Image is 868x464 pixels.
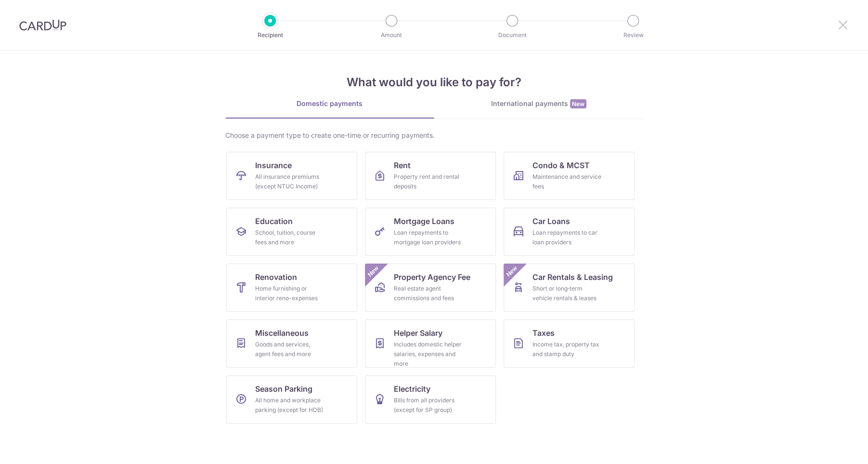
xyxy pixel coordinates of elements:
span: Insurance [255,159,292,171]
span: Education [255,215,293,227]
span: Season Parking [255,383,312,395]
div: School, tuition, course fees and more [255,228,324,247]
span: Car Rentals & Leasing [532,271,613,283]
div: Short or long‑term vehicle rentals & leases [532,284,602,303]
span: Miscellaneous [255,327,309,339]
a: Car LoansLoan repayments to car loan providers [504,208,635,256]
p: Amount [356,30,427,40]
div: Loan repayments to car loan providers [532,228,602,247]
a: MiscellaneousGoods and services, agent fees and more [226,319,357,368]
span: New [504,264,519,279]
div: Choose a payment type to create one-time or recurring payments. [225,131,643,140]
p: Document [477,30,548,40]
p: Review [597,30,669,40]
div: Income tax, property tax and stamp duty [532,340,602,359]
div: Property rent and rental deposits [394,172,463,191]
div: International payments [434,99,643,109]
a: EducationSchool, tuition, course fees and more [226,208,357,256]
span: New [570,99,586,108]
a: RentProperty rent and rental deposits [365,152,496,200]
span: Electricity [394,383,430,395]
span: Helper Salary [394,327,442,339]
a: Car Rentals & LeasingShort or long‑term vehicle rentals & leasesNew [504,264,635,312]
span: Rent [394,159,411,171]
a: ElectricityBills from all providers (except for SP group) [365,375,496,424]
span: Taxes [532,327,555,339]
span: Mortgage Loans [394,215,454,227]
a: TaxesIncome tax, property tax and stamp duty [504,319,635,368]
div: All insurance premiums (except NTUC Income) [255,172,324,191]
div: Maintenance and service fees [532,172,602,191]
a: Season ParkingAll home and workplace parking (except for HDB) [226,375,357,424]
span: Car Loans [532,215,570,227]
div: All home and workplace parking (except for HDB) [255,396,324,415]
span: Help [85,7,105,15]
a: Condo & MCSTMaintenance and service fees [504,152,635,200]
span: New [365,264,381,279]
div: Goods and services, agent fees and more [255,340,324,359]
span: Renovation [255,271,297,283]
div: Home furnishing or interior reno-expenses [255,284,324,303]
div: Includes domestic helper salaries, expenses and more [394,340,463,369]
a: Property Agency FeeReal estate agent commissions and feesNew [365,264,496,312]
div: Domestic payments [225,99,434,108]
a: Helper SalaryIncludes domestic helper salaries, expenses and more [365,319,496,368]
a: Mortgage LoansLoan repayments to mortgage loan providers [365,208,496,256]
div: Real estate agent commissions and fees [394,284,463,303]
a: RenovationHome furnishing or interior reno-expenses [226,264,357,312]
a: InsuranceAll insurance premiums (except NTUC Income) [226,152,357,200]
div: Loan repayments to mortgage loan providers [394,228,463,247]
img: CardUp [19,19,66,31]
span: Condo & MCST [532,159,590,171]
span: Property Agency Fee [394,271,470,283]
p: Recipient [234,30,306,40]
h4: What would you like to pay for? [225,74,643,91]
div: Bills from all providers (except for SP group) [394,396,463,415]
